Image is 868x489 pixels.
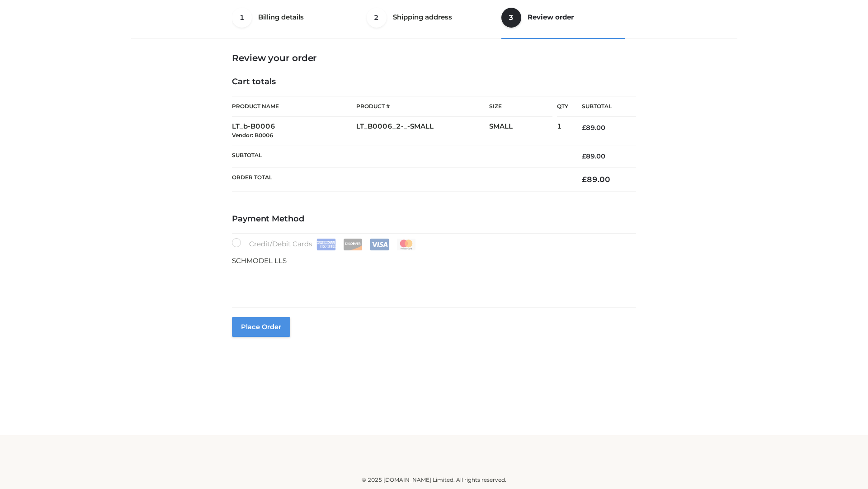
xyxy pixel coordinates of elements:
[232,117,356,145] td: LT_b-B0006
[232,96,356,117] th: Product Name
[232,168,568,192] th: Order Total
[489,117,557,145] td: SMALL
[582,152,605,160] bdi: 89.00
[232,77,636,87] h4: Cart totals
[489,96,552,117] th: Size
[370,239,389,250] img: Visa
[356,117,489,145] td: LT_B0006_2-_-SMALL
[134,475,734,484] div: © 2025 [DOMAIN_NAME] Limited. All rights reserved.
[582,124,586,132] span: £
[232,317,290,337] button: Place order
[582,175,587,184] span: £
[232,238,417,250] label: Credit/Debit Cards
[582,124,605,132] bdi: 89.00
[230,264,634,297] iframe: Secure payment input frame
[557,117,568,145] td: 1
[232,145,568,167] th: Subtotal
[316,239,336,250] img: Amex
[232,255,636,267] p: SCHMODEL LLS
[582,152,586,160] span: £
[396,239,416,250] img: Mastercard
[232,53,636,63] h3: Review your order
[343,239,363,250] img: Discover
[582,175,610,184] bdi: 89.00
[356,96,489,117] th: Product #
[232,132,273,139] small: Vendor: B0006
[232,214,636,224] h4: Payment Method
[568,96,636,117] th: Subtotal
[557,96,568,117] th: Qty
